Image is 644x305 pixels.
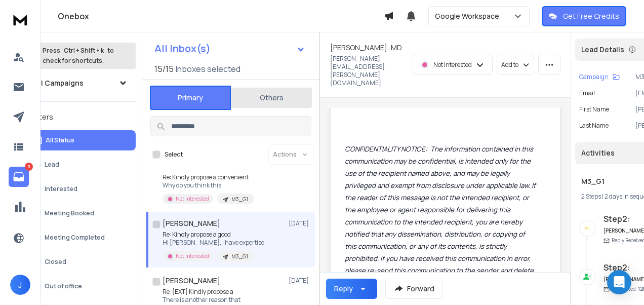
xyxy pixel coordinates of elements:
[435,11,503,21] p: Google Workspace
[165,150,183,159] label: Select
[163,296,254,304] p: There is another reason that
[45,209,94,217] p: Meeting Booked
[176,63,240,75] h3: Inboxes selected
[433,61,472,69] p: Not Interested
[581,45,624,55] p: Lead Details
[26,130,136,150] button: All Status
[579,73,609,81] p: Campaign
[579,89,595,97] p: Email
[326,279,377,299] button: Reply
[26,110,136,124] h3: Filters
[58,10,384,22] h1: Onebox
[163,173,254,181] p: Re: Kindly propose a convenient
[26,203,136,223] button: Meeting Booked
[26,73,136,93] button: All Campaigns
[176,252,209,260] p: Not Interested
[330,43,402,53] h1: [PERSON_NAME], MD
[330,55,406,87] p: [PERSON_NAME][EMAIL_ADDRESS][PERSON_NAME][DOMAIN_NAME]
[62,45,105,56] span: Ctrl + Shift + k
[176,195,209,203] p: Not Interested
[163,239,264,247] p: Hi [PERSON_NAME], I have expertise
[579,105,609,113] p: First Name
[150,86,231,110] button: Primary
[334,284,353,294] div: Reply
[45,234,105,242] p: Meeting Completed
[26,155,136,175] button: Lead
[25,163,33,171] p: 3
[45,282,82,290] p: Out of office
[43,46,114,66] p: Press to check for shortcuts.
[26,179,136,199] button: Interested
[9,167,29,187] a: 3
[26,227,136,248] button: Meeting Completed
[10,275,30,295] button: J
[163,231,264,239] p: Re: Kindly propose a good
[581,192,601,201] span: 2 Steps
[146,39,313,59] button: All Inbox(s)
[385,279,443,299] button: Forward
[154,44,211,54] h1: All Inbox(s)
[231,87,312,109] button: Others
[542,6,626,26] button: Get Free Credits
[345,144,537,299] i: CONFIDENTIALITY NOTICE: The information contained in this communication may be confidential, is i...
[45,258,66,266] p: Closed
[45,185,77,193] p: Interested
[163,276,220,286] h1: [PERSON_NAME]
[10,10,30,29] img: logo
[289,219,311,227] p: [DATE]
[163,288,254,296] p: Re: [EXT] Kindly propose a
[46,136,74,144] p: All Status
[26,276,136,296] button: Out of office
[163,181,254,189] p: Why do you think this
[501,61,518,69] p: Add to
[607,270,631,294] div: Open Intercom Messenger
[163,218,220,228] h1: [PERSON_NAME]
[231,253,248,260] p: M3_G1
[34,78,84,88] h1: All Campaigns
[579,122,609,130] p: Last Name
[563,11,619,21] p: Get Free Credits
[26,252,136,272] button: Closed
[579,73,620,81] button: Campaign
[289,277,311,285] p: [DATE]
[154,63,174,75] span: 15 / 15
[231,196,248,203] p: M3_G1
[45,161,59,169] p: Lead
